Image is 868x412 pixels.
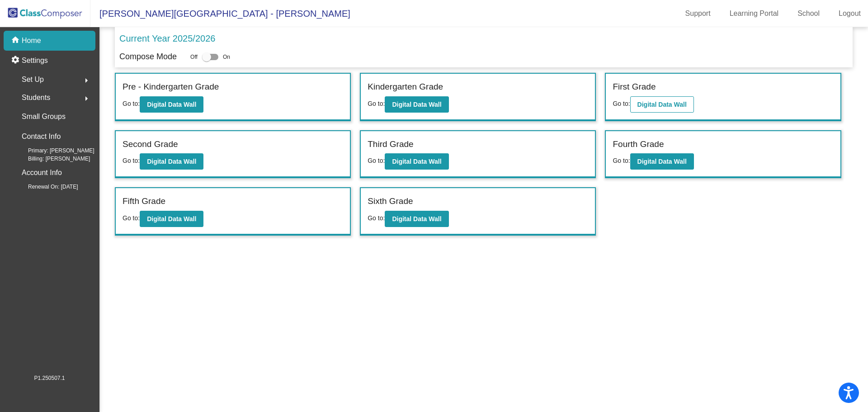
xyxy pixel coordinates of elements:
span: Primary: [PERSON_NAME] [14,147,94,155]
span: On [223,53,230,61]
label: Third Grade [368,138,413,151]
button: Digital Data Wall [630,96,694,113]
mat-icon: arrow_right [81,75,92,86]
label: First Grade [613,81,656,94]
label: Fifth Grade [123,195,165,208]
button: Digital Data Wall [385,153,448,170]
a: Logout [831,6,868,21]
button: Digital Data Wall [385,96,448,113]
span: Go to: [368,100,385,107]
a: School [790,6,827,21]
span: Go to: [123,157,140,164]
b: Digital Data Wall [637,158,687,165]
span: Go to: [613,100,630,107]
span: Go to: [368,157,385,164]
p: Home [22,35,41,46]
p: Account Info [22,166,62,179]
span: Students [22,91,50,104]
button: Digital Data Wall [140,96,203,113]
span: Set Up [22,73,44,86]
b: Digital Data Wall [392,215,441,223]
label: Second Grade [123,138,178,151]
p: Small Groups [22,110,66,123]
label: Fourth Grade [613,138,664,151]
b: Digital Data Wall [392,158,441,165]
span: Go to: [123,100,140,107]
b: Digital Data Wall [147,215,196,223]
span: [PERSON_NAME][GEOGRAPHIC_DATA] - [PERSON_NAME] [90,6,350,21]
mat-icon: home [11,35,22,46]
span: Go to: [123,214,140,222]
a: Support [678,6,718,21]
p: Settings [22,55,48,66]
button: Digital Data Wall [140,211,203,227]
span: Go to: [613,157,630,164]
p: Contact Info [22,130,61,143]
label: Sixth Grade [368,195,413,208]
b: Digital Data Wall [147,158,196,165]
b: Digital Data Wall [392,101,441,108]
p: Current Year 2025/2026 [119,32,215,45]
button: Digital Data Wall [385,211,448,227]
span: Go to: [368,214,385,222]
span: Off [190,53,198,61]
a: Learning Portal [722,6,786,21]
label: Kindergarten Grade [368,81,443,94]
label: Pre - Kindergarten Grade [123,81,219,94]
mat-icon: arrow_right [81,93,92,104]
p: Compose Mode [119,51,177,63]
button: Digital Data Wall [140,153,203,170]
b: Digital Data Wall [637,101,687,108]
span: Billing: [PERSON_NAME] [14,155,90,163]
b: Digital Data Wall [147,101,196,108]
mat-icon: settings [11,55,22,66]
span: Renewal On: [DATE] [14,183,78,191]
button: Digital Data Wall [630,153,694,170]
